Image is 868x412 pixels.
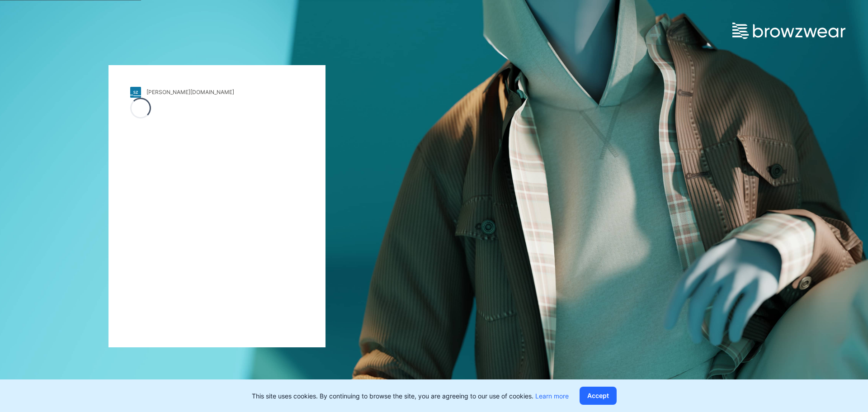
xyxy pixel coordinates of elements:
a: Learn more [535,392,569,400]
button: Accept [580,387,617,405]
img: browzwear-logo.e42bd6dac1945053ebaf764b6aa21510.svg [732,23,845,39]
img: stylezone-logo.562084cfcfab977791bfbf7441f1a819.svg [130,87,141,98]
a: [PERSON_NAME][DOMAIN_NAME] [130,87,304,98]
p: This site uses cookies. By continuing to browse the site, you are agreeing to our use of cookies. [252,391,569,401]
div: [PERSON_NAME][DOMAIN_NAME] [146,89,234,95]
